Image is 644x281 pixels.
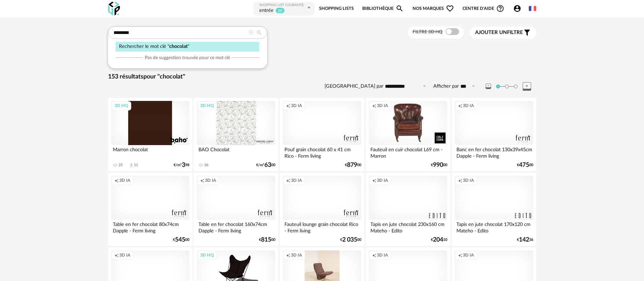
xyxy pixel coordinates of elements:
span: Creation icon [115,178,119,183]
span: Magnify icon [396,4,404,13]
label: Afficher par [433,83,459,90]
div: € 00 [173,238,189,242]
span: 3D IA [291,103,302,108]
span: Account Circle icon [513,4,524,13]
span: 142 [519,238,529,242]
span: chocolat [169,44,188,49]
span: Filtre 3D HQ [413,30,442,34]
div: € 00 [431,163,447,168]
sup: 20 [275,7,285,14]
a: Creation icon 3D IA Tapis en jute chocolat 230x160 cm Mateho - Edito €20410 [366,173,450,246]
span: Centre d'aideHelp Circle Outline icon [463,4,504,13]
a: BibliothèqueMagnify icon [362,1,404,16]
span: 475 [519,163,529,168]
span: 3 [182,163,185,168]
a: Creation icon 3D IA Fauteuil en cuir chocolat L69 cm - Marron €99000 [366,98,450,171]
span: Creation icon [372,103,376,108]
span: Creation icon [372,178,376,183]
span: 815 [261,238,271,242]
div: 3D HQ [197,101,217,110]
label: [GEOGRAPHIC_DATA] par [325,83,383,90]
div: € 00 [517,163,533,168]
button: Ajouter unfiltre Filter icon [470,27,536,38]
span: filtre [475,29,523,36]
div: Fauteuil en cuir chocolat L69 cm - Marron [369,145,447,159]
div: Table en fer chocolat 80x74cm Dapple - Ferm living [111,220,189,233]
span: 990 [433,163,443,168]
div: €/m² 00 [256,163,275,168]
a: 3D HQ Marron chocolat 25 Download icon 11 €/m²398 [108,98,192,171]
a: Creation icon 3D IA Pouf grain chocolat 60 x 41 cm Rico - Ferm living €87900 [280,98,364,171]
span: 545 [175,238,185,242]
span: 3D IA [463,178,474,183]
span: 3D IA [291,252,302,258]
span: Heart Outline icon [446,4,454,13]
span: 3D IA [463,103,474,108]
img: fr [529,5,536,12]
div: Marron chocolat [111,145,189,159]
div: € 00 [345,163,361,168]
a: Creation icon 3D IA Tapis en jute chocolat 170x120 cm Mateho - Edito €14236 [452,173,536,246]
div: €/m² 98 [174,163,189,168]
span: Ajouter un [475,30,507,35]
span: 63 [264,163,271,168]
div: 25 [119,163,123,168]
div: Fauteuil lounge grain chocolat Rico - Ferm living [283,220,361,233]
a: Creation icon 3D IA Fauteuil lounge grain chocolat Rico - Ferm living €2 03500 [280,173,364,246]
div: 11 [134,163,138,168]
div: Tapis en jute chocolat 170x120 cm Mateho - Edito [455,220,533,233]
div: Table en fer chocolat 160x74cm Dapple - Ferm living [197,220,275,233]
span: Filter icon [523,29,531,37]
span: Creation icon [372,252,376,258]
div: Shopping List courante [259,3,306,7]
span: Creation icon [458,103,462,108]
span: Creation icon [200,178,204,183]
div: € 00 [259,238,275,242]
div: BAO Chocolat [197,145,275,159]
span: 204 [433,238,443,242]
div: 36 [204,163,208,168]
a: Creation icon 3D IA Banc en fer chocolat 130x39x45cm Dapple - Ferm living €47500 [452,98,536,171]
span: pour "chocolat" [143,74,185,80]
div: € 10 [431,238,447,242]
span: Creation icon [286,252,290,258]
span: 3D IA [291,178,302,183]
span: Creation icon [458,178,462,183]
span: Creation icon [115,252,119,258]
span: Creation icon [458,252,462,258]
span: Download icon [129,163,134,168]
div: 153 résultats [108,73,536,81]
span: 3D IA [463,252,474,258]
div: Tapis en jute chocolat 230x160 cm Mateho - Edito [369,220,447,233]
img: OXP [108,2,120,16]
div: Rechercher le mot clé " " [116,42,259,52]
span: Help Circle Outline icon [496,4,504,13]
a: Creation icon 3D IA Table en fer chocolat 160x74cm Dapple - Ferm living €81500 [194,173,278,246]
a: 3D HQ BAO Chocolat 36 €/m²6300 [194,98,278,171]
a: Creation icon 3D IA Table en fer chocolat 80x74cm Dapple - Ferm living €54500 [108,173,192,246]
span: 3D IA [119,252,130,258]
div: € 36 [517,238,533,242]
a: Shopping Lists [319,1,354,16]
div: entrée [259,7,274,14]
span: 3D IA [377,103,388,108]
span: 3D IA [119,178,130,183]
span: Pas de suggestion trouvée pour ce mot clé [145,55,230,61]
div: Banc en fer chocolat 130x39x45cm Dapple - Ferm living [455,145,533,159]
span: Creation icon [286,103,290,108]
span: 879 [347,163,357,168]
span: Nos marques [413,1,454,16]
span: 3D IA [205,178,216,183]
div: € 00 [340,238,361,242]
span: 3D IA [377,252,388,258]
span: 3D IA [377,178,388,183]
span: Creation icon [286,178,290,183]
span: Account Circle icon [513,4,521,13]
div: 3D HQ [111,101,131,110]
span: 2 035 [342,238,357,242]
div: 3D HQ [197,251,217,260]
div: Pouf grain chocolat 60 x 41 cm Rico - Ferm living [283,145,361,159]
